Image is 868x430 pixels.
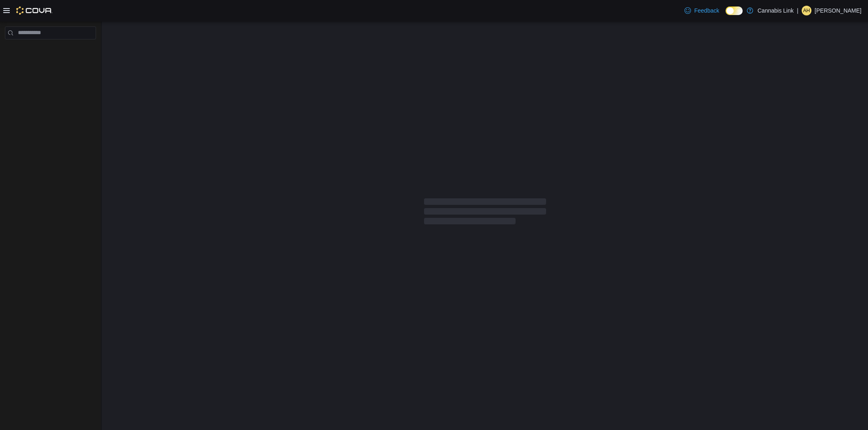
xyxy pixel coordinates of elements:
[681,2,722,19] a: Feedback
[424,200,546,226] span: Loading
[5,41,96,61] nav: Complex example
[694,7,719,15] span: Feedback
[16,7,52,15] img: Cova
[802,6,811,15] div: Austin Harriman
[803,6,810,15] span: AH
[757,6,794,15] p: Cannabis Link
[815,6,861,15] p: [PERSON_NAME]
[726,7,743,15] input: Dark Mode
[797,6,798,15] p: |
